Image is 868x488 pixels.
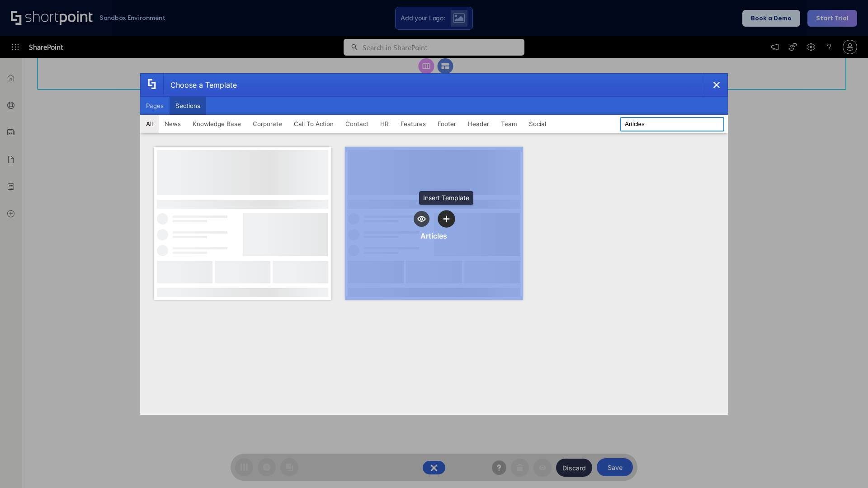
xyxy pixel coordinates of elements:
button: HR [374,115,395,133]
button: All [140,115,159,133]
button: Header [462,115,495,133]
div: Articles [420,231,447,240]
button: News [159,115,187,133]
button: Contact [340,115,374,133]
div: Choose a Template [163,74,237,96]
button: Sections [170,97,206,115]
button: Social [523,115,552,133]
button: Corporate [247,115,288,133]
input: Search [620,117,724,131]
button: Features [395,115,432,133]
button: Footer [432,115,462,133]
iframe: Chat Widget [823,445,868,488]
button: Pages [140,97,170,115]
div: template selector [140,73,728,415]
button: Knowledge Base [187,115,247,133]
button: Call To Action [288,115,340,133]
button: Team [495,115,523,133]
